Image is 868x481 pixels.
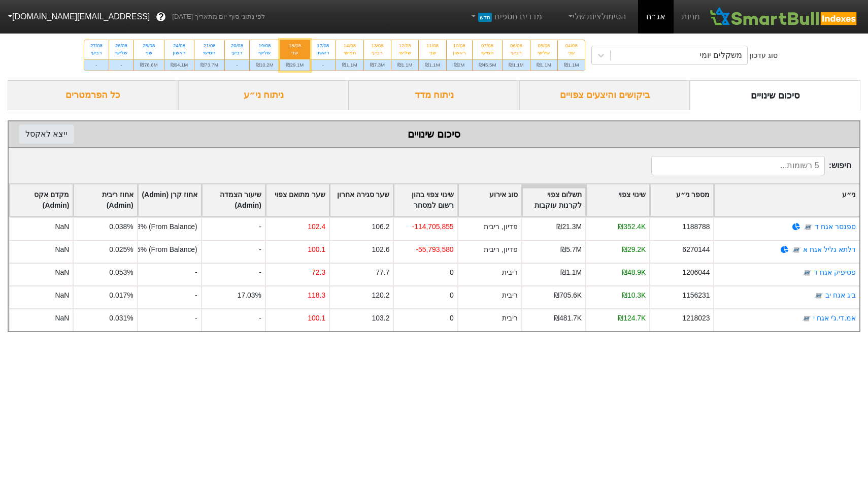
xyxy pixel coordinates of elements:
div: חמישי [479,49,496,56]
span: לפי נתוני סוף יום מתאריך [DATE] [172,12,265,22]
div: שני [425,49,440,56]
div: 118.3 [308,290,325,301]
a: דלתא גליל אגח א [803,245,856,253]
div: -55,793,580 [416,244,453,255]
input: 5 רשומות... [651,156,825,175]
div: 102.4 [308,221,325,232]
div: Toggle SortBy [74,184,137,216]
a: אמ.די.ג'י אגח י [813,314,856,322]
div: 18/08 [286,42,304,49]
div: 27/08 [90,42,103,49]
div: ₪10.2M [250,59,280,71]
div: סיכום שינויים [690,80,860,110]
div: 1188788 [682,221,710,232]
div: 1206044 [682,267,710,278]
div: רביעי [509,49,523,56]
div: ₪5.7M [560,244,582,255]
div: ₪705.6K [554,290,582,301]
span: ? [158,10,164,24]
div: Toggle SortBy [586,184,649,216]
div: ניתוח מדד [349,80,519,110]
div: 103.2 [372,313,390,324]
div: ₪21.3M [556,221,582,232]
div: ₪2M [447,59,472,71]
div: 120.2 [372,290,390,301]
div: 21/08 [201,42,218,49]
div: - [310,59,336,71]
div: 0 [450,267,454,278]
div: ראשון [316,49,329,56]
div: 15%, 17.6470588% (From Balance) [85,221,197,232]
div: 12/08 [397,42,412,49]
div: ₪7.3M [364,59,391,71]
div: ₪1.1M [419,59,446,71]
div: שלישי [537,49,551,56]
div: Toggle SortBy [10,184,73,216]
div: רביעי [90,49,103,56]
div: שלישי [115,49,127,56]
div: 0 [450,313,454,324]
div: 0 [450,290,454,301]
div: ₪352.4K [618,221,646,232]
div: - [137,263,201,285]
div: 1156231 [682,290,710,301]
div: NaN [55,267,69,278]
div: ₪1.1M [530,59,557,71]
div: 77.7 [376,267,389,278]
div: - [84,59,109,71]
div: - [201,240,265,263]
div: 106.2 [372,221,390,232]
div: 0.017% [109,290,133,301]
div: Toggle SortBy [138,184,201,216]
div: פדיון, ריבית [484,221,518,232]
div: ריבית [502,267,518,278]
div: 20/08 [231,42,243,49]
img: SmartBull [708,7,860,27]
div: ₪64.1M [164,59,194,71]
img: tase link [814,291,824,301]
div: ₪1.1M [336,59,363,71]
div: - [225,59,249,71]
div: Toggle SortBy [266,184,329,216]
div: 24/08 [171,42,188,49]
a: ספנסר אגח ד [815,222,856,231]
div: 10/08 [453,42,466,49]
div: 06/08 [509,42,523,49]
div: ₪1.1M [558,59,585,71]
div: סיכום שינויים [19,126,849,142]
div: NaN [55,290,69,301]
div: ₪1.1M [391,59,418,71]
div: Toggle SortBy [714,184,859,216]
a: ביג אגח יב [825,291,856,299]
div: Toggle SortBy [458,184,521,216]
div: - [201,308,265,331]
div: ₪10.3K [622,290,646,301]
div: - [137,285,201,308]
img: tase link [791,245,802,255]
div: שני [286,49,304,56]
div: - [201,217,265,240]
div: ₪45.5M [473,59,503,71]
a: מדדים נוספיםחדש [465,7,546,27]
div: ₪29.1M [280,59,310,71]
div: כל הפרמטרים [8,80,178,110]
div: 07/08 [479,42,496,49]
div: NaN [55,313,69,324]
div: 0.031% [109,313,133,324]
span: חדש [478,13,492,22]
div: Toggle SortBy [522,184,585,216]
img: tase link [802,268,812,278]
div: Toggle SortBy [650,184,713,216]
div: שני [564,49,579,56]
div: משקלים יומי [699,49,742,61]
div: שלישי [256,49,274,56]
div: סוג עדכון [750,50,778,61]
div: 25/08 [140,42,158,49]
div: 13/08 [370,42,385,49]
div: - [137,308,201,331]
div: 100.1 [308,244,325,255]
div: 11/08 [425,42,440,49]
div: ₪73.7M [194,59,224,71]
div: 19/08 [256,42,274,49]
div: 26/08 [115,42,127,49]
